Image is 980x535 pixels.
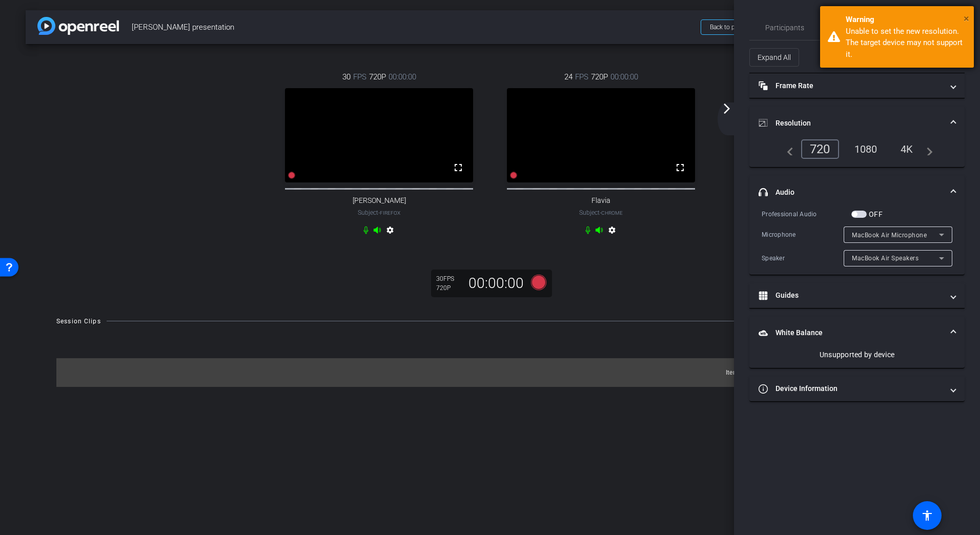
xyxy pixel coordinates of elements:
[759,327,943,338] mat-panel-title: White Balance
[893,140,921,158] div: 4K
[749,377,965,401] mat-expansion-panel-header: Device Information
[436,275,462,283] div: 30
[721,102,733,115] mat-icon: arrow_forward_ios
[353,196,406,205] span: [PERSON_NAME]
[436,284,462,292] div: 720P
[964,11,969,26] button: Close
[591,71,608,83] span: 720P
[749,317,965,349] mat-expansion-panel-header: White Balance
[759,118,943,129] mat-panel-title: Resolution
[759,290,943,301] mat-panel-title: Guides
[852,232,927,239] span: MacBook Air Microphone
[380,210,400,216] span: Firefox
[749,283,965,308] mat-expansion-panel-header: Guides
[443,275,454,282] span: FPS
[342,71,351,83] span: 30
[781,143,793,155] mat-icon: navigate_before
[56,316,101,326] div: Session Clips
[921,509,933,522] mat-icon: accessibility
[762,230,844,240] div: Microphone
[358,208,400,217] span: Subject
[674,161,686,174] mat-icon: fullscreen
[749,176,965,209] mat-expansion-panel-header: Audio
[964,12,969,25] span: ×
[749,48,799,67] button: Expand All
[846,14,966,26] div: Warning
[575,71,588,83] span: FPS
[749,73,965,98] mat-expansion-panel-header: Frame Rate
[610,71,638,83] span: 00:00:00
[749,139,965,167] div: Resolution
[564,71,573,83] span: 24
[591,196,610,205] span: Flavia
[353,71,366,83] span: FPS
[852,255,918,262] span: MacBook Air Speakers
[726,367,771,378] div: Items per page:
[847,140,885,158] div: 1080
[759,383,943,394] mat-panel-title: Device Information
[384,226,396,238] mat-icon: settings
[710,24,750,31] span: Back to project
[701,19,760,35] button: Back to project
[389,71,416,83] span: 00:00:00
[762,349,952,360] div: Unsupported by device
[759,80,943,91] mat-panel-title: Frame Rate
[601,210,623,216] span: Chrome
[132,17,695,37] span: [PERSON_NAME] presentation
[762,209,851,219] div: Professional Audio
[369,71,386,83] span: 720P
[762,253,844,263] div: Speaker
[765,24,804,31] span: Participants
[749,209,965,275] div: Audio
[801,139,839,159] div: 720
[867,209,883,219] label: OFF
[749,107,965,139] mat-expansion-panel-header: Resolution
[921,143,933,155] mat-icon: navigate_next
[846,26,966,60] div: Unable to set the new resolution. The target device may not support it.
[758,48,791,67] span: Expand All
[37,17,119,35] img: app-logo
[749,349,965,368] div: White Balance
[378,209,380,216] span: -
[759,187,943,198] mat-panel-title: Audio
[462,275,530,292] div: 00:00:00
[579,208,623,217] span: Subject
[452,161,464,174] mat-icon: fullscreen
[606,226,618,238] mat-icon: settings
[600,209,601,216] span: -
